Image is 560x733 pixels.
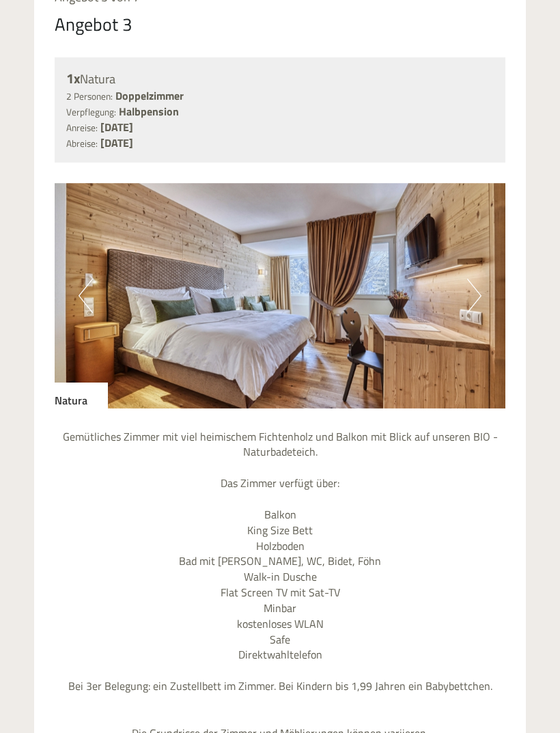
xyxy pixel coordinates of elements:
img: image [55,183,505,409]
b: Doppelzimmer [115,87,184,104]
b: [DATE] [100,119,133,135]
small: Verpflegung: [66,105,116,119]
button: Next [467,279,481,313]
b: Halbpension [119,103,179,120]
div: Angebot 3 [55,12,132,37]
div: Natura [66,69,494,89]
div: Natura [55,383,108,409]
button: Previous [79,279,93,313]
small: Abreise: [66,137,98,150]
b: [DATE] [100,135,133,151]
small: 2 Personen: [66,89,113,103]
small: Anreise: [66,121,98,135]
b: 1x [66,68,80,89]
